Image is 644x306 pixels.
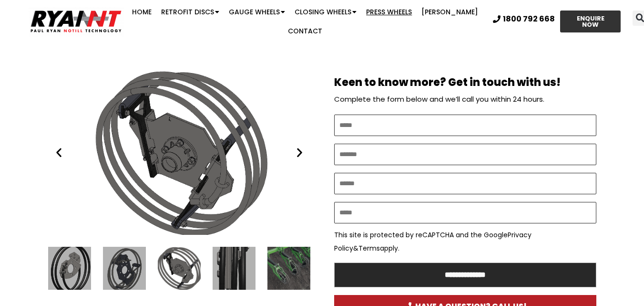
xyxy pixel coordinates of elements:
[29,9,108,33] img: Ryan NT logo
[127,2,156,21] a: Home
[484,11,535,32] a: ENQUIRE NOW
[215,2,281,21] a: Gauge Wheels
[493,15,555,23] a: 1800 792 668
[334,228,596,255] p: This site is protected by reCAPTCHA and the Google & apply.
[29,7,124,36] img: Ryan NT logo
[53,147,65,158] div: Previous slide
[108,2,419,41] nav: Menu
[103,247,146,290] div: 6 / 24
[48,70,310,235] div: Heavy duty press wheel ht 3 coil
[334,93,596,106] p: Complete the form below and we’ll call you within 24 hours.
[379,65,540,226] a: RYAN Discs on Duncan Seed Drills. Fielding, New Zealand. MK4 Renovator.
[290,2,361,21] a: Closing Wheels
[156,2,224,21] a: Retrofit Discs
[48,247,310,290] div: Slides Slides
[23,65,177,164] img: RYAN Discs on Duncan Seed Drills. Fielding, New Zealand. MK4 Renovator.
[26,164,164,196] a: Retrofit Discs for [PERSON_NAME] Seed Drills Solving Rocky No-Till Conditions in Fielding, [GEOGR...
[358,243,380,253] a: Terms
[492,15,526,28] span: ENQUIRE NOW
[334,77,596,88] h2: Keen to know more? Get in touch with us!
[48,70,310,235] div: Slides
[213,247,256,290] div: 8 / 24
[26,197,42,205] span: [DATE]
[48,70,310,235] div: 7 / 24
[503,15,555,23] span: 1800 792 668
[125,2,486,41] nav: Menu
[417,2,483,21] a: [PERSON_NAME]
[158,247,201,290] div: Heavy duty press wheel ht 3 coil
[267,247,310,290] div: 9 / 24
[281,2,353,21] a: Closing Wheels
[426,15,488,23] a: 1800 792 668
[569,15,613,28] span: ENQUIRE NOW
[200,65,360,304] iframe: fb:page Facebook Social Plugin
[353,2,408,21] a: Press Wheels
[332,64,585,227] img: RYAN Discs on Duncan Seed Drills. Fielding, New Zealand. MK4 Renovator.
[148,2,215,21] a: Retrofit Discs
[48,247,91,290] div: 5 / 24
[560,11,621,32] a: ENQUIRE NOW
[361,2,417,21] a: Press Wheels
[19,45,181,56] h2: Latest News
[379,45,540,56] h2: Featured Product
[119,2,148,21] a: Home
[224,2,290,21] a: Gauge Wheels
[158,247,201,290] div: 7 / 24
[208,21,275,41] a: [PERSON_NAME]
[436,15,488,23] span: 1800 792 668
[283,21,327,41] a: Contact
[275,21,318,41] a: Contact
[26,65,174,163] a: RYAN Discs on Duncan Seed Drills. Fielding, New Zealand. MK4 Renovator.
[547,11,562,26] div: Search
[294,147,306,158] div: Next slide
[200,45,360,56] h2: Facebook
[379,229,517,261] a: Retrofit Discs for [PERSON_NAME] Seed Drills Solving Rocky No-Till Conditions in Fielding, [GEOGR...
